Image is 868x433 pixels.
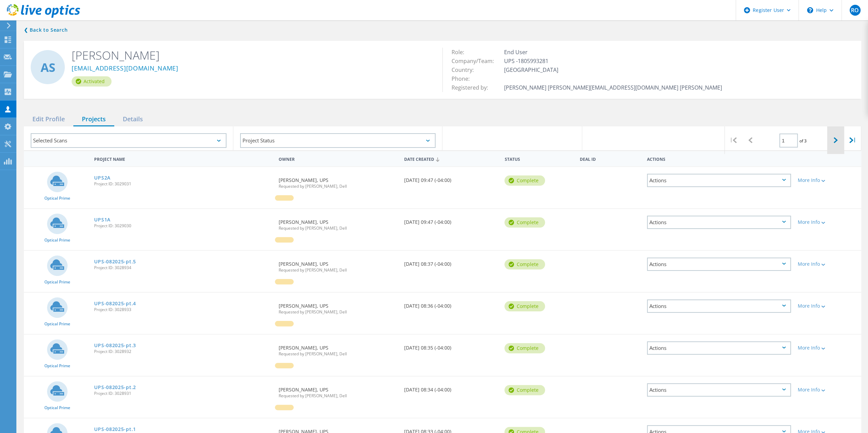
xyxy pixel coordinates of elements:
[798,220,858,225] div: More Info
[278,352,397,356] span: Requested by [PERSON_NAME], Dell
[798,387,858,392] div: More Info
[114,112,151,126] div: Details
[44,364,70,368] span: Optical Prime
[644,152,794,165] div: Actions
[275,376,400,405] div: [PERSON_NAME], UPS
[275,251,400,279] div: [PERSON_NAME], UPS
[401,376,501,399] div: [DATE] 08:34 (-04:00)
[451,57,500,65] span: Company/Team:
[94,308,271,312] span: Project ID: 3028933
[504,385,545,395] div: Complete
[94,217,111,222] a: UPS1A
[94,266,271,270] span: Project ID: 3028934
[94,182,271,186] span: Project ID: 3029031
[401,167,501,189] div: [DATE] 09:47 (-04:00)
[91,152,275,165] div: Project Name
[44,280,70,284] span: Optical Prime
[240,133,436,148] div: Project Status
[401,209,501,231] div: [DATE] 09:47 (-04:00)
[647,299,791,313] div: Actions
[31,133,226,148] div: Selected Scans
[401,152,501,165] div: Date Created
[851,7,859,13] span: RO
[44,196,70,200] span: Optical Prime
[807,7,813,13] svg: \n
[799,138,807,144] span: of 3
[647,216,791,229] div: Actions
[94,385,136,390] a: UPS-082025-pt.2
[576,152,643,165] div: Deal Id
[44,238,70,242] span: Optical Prime
[94,427,136,432] a: UPS-082025-pt.1
[798,178,858,183] div: More Info
[278,268,397,272] span: Requested by [PERSON_NAME], Dell
[647,341,791,355] div: Actions
[401,293,501,315] div: [DATE] 08:36 (-04:00)
[94,391,271,396] span: Project ID: 3028931
[504,343,545,353] div: Complete
[44,406,70,410] span: Optical Prime
[502,83,723,92] td: [PERSON_NAME] [PERSON_NAME][EMAIL_ADDRESS][DOMAIN_NAME] [PERSON_NAME]
[278,394,397,398] span: Requested by [PERSON_NAME], Dell
[501,152,576,165] div: Status
[401,335,501,357] div: [DATE] 08:35 (-04:00)
[72,48,432,63] h2: [PERSON_NAME]
[94,343,136,348] a: UPS-082025-pt.3
[94,301,136,306] a: UPS-082025-pt.4
[73,112,114,126] div: Projects
[504,175,545,186] div: Complete
[647,258,791,271] div: Actions
[504,301,545,311] div: Complete
[275,209,400,237] div: [PERSON_NAME], UPS
[451,84,495,91] span: Registered by:
[94,175,111,180] a: UPS2A
[647,383,791,397] div: Actions
[504,217,545,228] div: Complete
[798,345,858,350] div: More Info
[504,259,545,269] div: Complete
[24,112,73,126] div: Edit Profile
[451,75,476,82] span: Phone:
[278,226,397,230] span: Requested by [PERSON_NAME], Dell
[798,304,858,308] div: More Info
[275,167,400,195] div: [PERSON_NAME], UPS
[502,48,723,57] td: End User
[278,184,397,188] span: Requested by [PERSON_NAME], Dell
[725,126,742,154] div: |
[94,350,271,354] span: Project ID: 3028932
[275,335,400,363] div: [PERSON_NAME], UPS
[502,65,723,74] td: [GEOGRAPHIC_DATA]
[7,14,80,19] a: Live Optics Dashboard
[504,57,555,65] span: UPS -1805993281
[94,224,271,228] span: Project ID: 3029030
[24,26,68,34] a: Back to search
[278,310,397,314] span: Requested by [PERSON_NAME], Dell
[94,259,136,264] a: UPS-082025-pt.5
[451,48,471,56] span: Role:
[451,66,480,74] span: Country:
[844,126,861,154] div: |
[401,251,501,273] div: [DATE] 08:37 (-04:00)
[44,322,70,326] span: Optical Prime
[647,174,791,187] div: Actions
[41,61,55,73] span: AS
[798,262,858,266] div: More Info
[275,152,400,165] div: Owner
[72,65,178,72] a: [EMAIL_ADDRESS][DOMAIN_NAME]
[275,293,400,321] div: [PERSON_NAME], UPS
[72,76,112,87] div: Activated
